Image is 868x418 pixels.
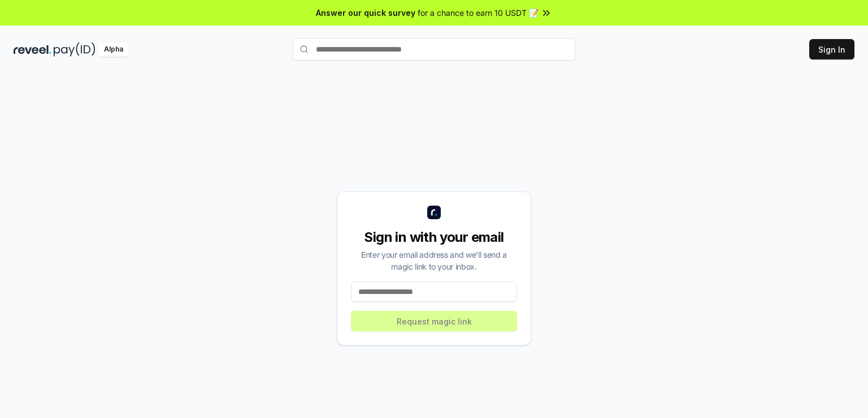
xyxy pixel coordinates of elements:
div: Sign in with your email [351,228,517,246]
div: Enter your email address and we’ll send a magic link to your inbox. [351,249,517,272]
div: Alpha [98,42,129,57]
span: Answer our quick survey [316,7,415,19]
button: Sign In [809,39,854,59]
img: pay_id [54,42,96,57]
img: logo_small [427,206,441,219]
img: reveel_dark [14,42,51,57]
span: for a chance to earn 10 USDT 📝 [418,7,539,19]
